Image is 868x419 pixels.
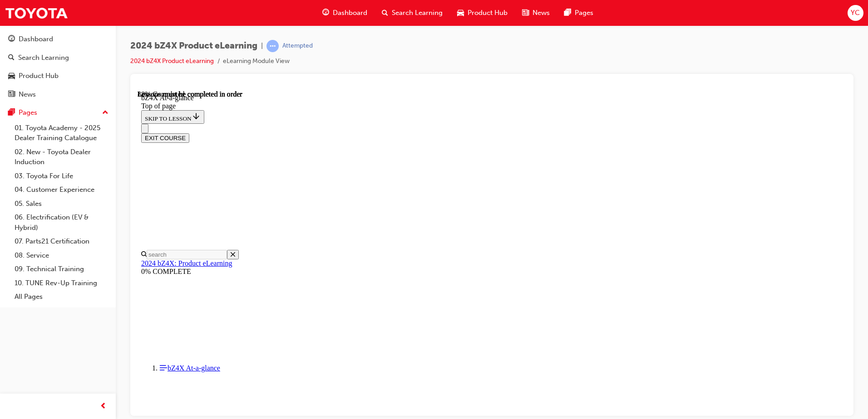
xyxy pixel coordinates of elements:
span: learningRecordVerb_ATTEMPT-icon [266,40,279,52]
a: Search Learning [4,49,112,66]
span: Pages [575,8,593,18]
a: 01. Toyota Academy - 2025 Dealer Training Catalogue [11,121,112,145]
button: Pages [4,104,112,121]
div: News [19,89,36,100]
a: pages-iconPages [557,4,601,22]
span: car-icon [8,72,15,80]
div: 0% COMPLETE [4,177,705,185]
span: up-icon [102,107,108,119]
button: Close search menu [89,160,101,169]
a: news-iconNews [515,4,557,22]
a: 02. New - Toyota Dealer Induction [11,145,112,169]
div: Dashboard [19,34,53,44]
div: Attempted [282,42,313,50]
div: Pages [19,107,37,118]
span: search-icon [382,7,388,19]
a: 07. Parts21 Certification [11,234,112,248]
div: bZ4X At-a-glance [4,4,705,12]
span: Dashboard [333,8,367,18]
button: Close navigation menu [4,34,11,43]
button: SKIP TO LESSON [4,20,67,34]
div: Search Learning [18,53,69,63]
span: pages-icon [8,109,15,117]
a: 03. Toyota For Life [11,169,112,183]
a: 10. TUNE Rev-Up Training [11,276,112,290]
a: 2024 bZ4X: Product eLearning [4,169,94,177]
img: Trak [5,3,68,23]
a: car-iconProduct Hub [450,4,515,22]
span: Product Hub [468,8,508,18]
span: guage-icon [8,35,15,44]
span: Search Learning [392,8,443,18]
button: DashboardSearch LearningProduct HubNews [4,29,112,104]
span: News [533,8,550,18]
a: 06. Electrification (EV & Hybrid) [11,210,112,234]
a: 05. Sales [11,197,112,211]
span: news-icon [522,7,529,19]
span: prev-icon [100,401,107,412]
a: 08. Service [11,248,112,263]
a: Product Hub [4,68,112,84]
a: guage-iconDashboard [315,4,375,22]
div: Top of page [4,12,705,20]
a: Dashboard [4,31,112,48]
div: Product Hub [19,71,59,81]
button: YC [848,5,863,21]
button: EXIT COURSE [4,43,52,53]
span: search-icon [8,54,15,62]
li: eLearning Module View [223,56,290,67]
a: 09. Technical Training [11,262,112,276]
span: news-icon [8,91,15,99]
span: guage-icon [322,7,329,19]
a: 2024 bZ4X Product eLearning [130,57,214,65]
span: | [261,41,263,51]
a: All Pages [11,290,112,304]
span: YC [851,8,860,18]
span: pages-icon [564,7,571,19]
span: SKIP TO LESSON [7,25,63,32]
span: 2024 bZ4X Product eLearning [130,41,257,51]
input: Search [9,160,89,169]
a: News [4,86,112,103]
a: search-iconSearch Learning [375,4,450,22]
span: car-icon [457,7,464,19]
a: 04. Customer Experience [11,183,112,197]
